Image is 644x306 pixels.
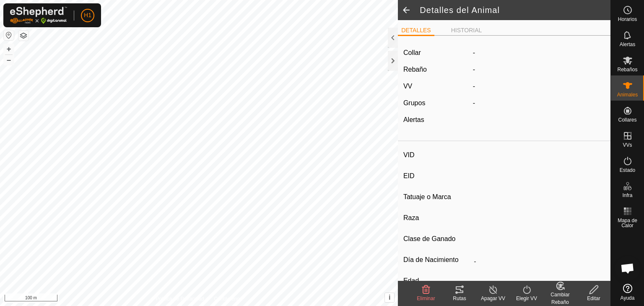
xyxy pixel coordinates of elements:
label: Grupos [403,99,425,106]
span: Mapa de Calor [613,218,642,228]
span: Rebaños [617,67,637,72]
div: Apagar VV [476,295,510,302]
span: Horarios [618,17,637,22]
span: i [389,294,390,301]
label: Collar [403,48,421,58]
label: Rebaño [403,66,427,73]
span: Infra [622,193,632,198]
div: - [470,98,609,108]
label: EID [403,171,470,182]
button: i [385,293,394,302]
button: Capas del Mapa [18,31,29,41]
img: Logo Gallagher [10,7,67,24]
div: Cambiar Rebaño [543,291,577,306]
label: Alertas [403,116,424,123]
div: Editar [577,295,610,302]
h2: Detalles del Animal [420,5,610,15]
a: Ayuda [611,280,644,304]
label: Edad [403,275,470,286]
button: – [4,55,14,65]
span: H1 [84,11,91,20]
label: Día de Nacimiento [403,254,470,265]
span: Ayuda [621,296,635,301]
div: Elegir VV [510,295,543,302]
span: Estado [620,168,635,173]
span: - [473,66,475,73]
button: Restablecer Mapa [4,30,14,40]
label: VID [403,150,470,161]
label: Raza [403,213,470,223]
label: VV [403,83,412,90]
label: Clase de Ganado [403,233,470,244]
div: Rutas [443,295,476,302]
span: VVs [623,143,632,148]
span: Alertas [620,42,635,47]
li: DETALLES [398,26,434,36]
span: Animales [617,92,638,97]
span: Collares [618,117,636,122]
span: Eliminar [417,296,435,301]
label: - [473,48,475,58]
a: Contáctenos [214,295,242,303]
button: + [4,44,14,54]
li: HISTORIAL [448,26,486,35]
label: Tatuaje o Marca [403,192,470,202]
app-display-virtual-paddock-transition: - [473,83,475,90]
a: Política de Privacidad [156,295,204,303]
div: Chat abierto [615,256,640,281]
